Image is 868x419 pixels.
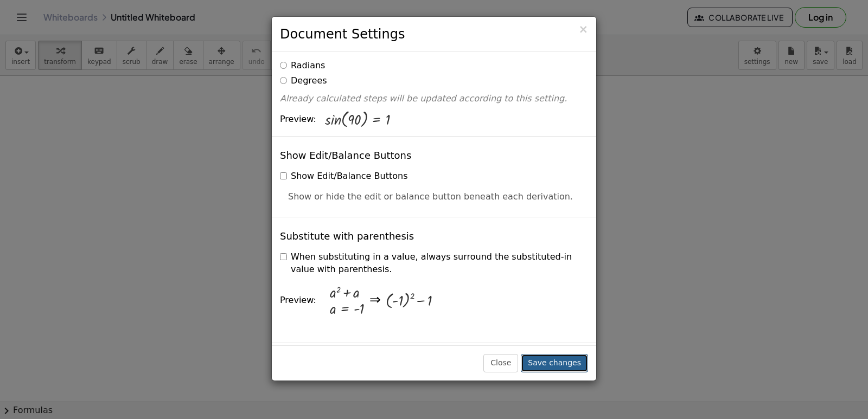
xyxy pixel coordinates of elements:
span: × [578,23,588,36]
p: Show or hide the edit or balance button beneath each derivation. [288,191,580,203]
label: Show Edit/Balance Buttons [280,170,407,183]
p: Already calculated steps will be updated according to this setting. [280,93,588,105]
span: Preview: [280,113,316,126]
label: Degrees [280,75,327,87]
button: Save changes [521,354,588,372]
input: When substituting in a value, always surround the substituted-in value with parenthesis. [280,253,287,260]
button: Close [578,24,588,35]
input: Degrees [280,77,287,84]
label: Radians [280,60,325,72]
span: Preview: [280,295,316,305]
button: Close [483,354,518,372]
input: Show Edit/Balance Buttons [280,172,287,179]
h3: Document Settings [280,25,588,43]
h4: Show Edit/Balance Buttons [280,150,411,161]
div: ⇒ [369,291,381,311]
input: Radians [280,62,287,69]
label: When substituting in a value, always surround the substituted-in value with parenthesis. [280,251,588,276]
h4: Substitute with parenthesis [280,231,414,242]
